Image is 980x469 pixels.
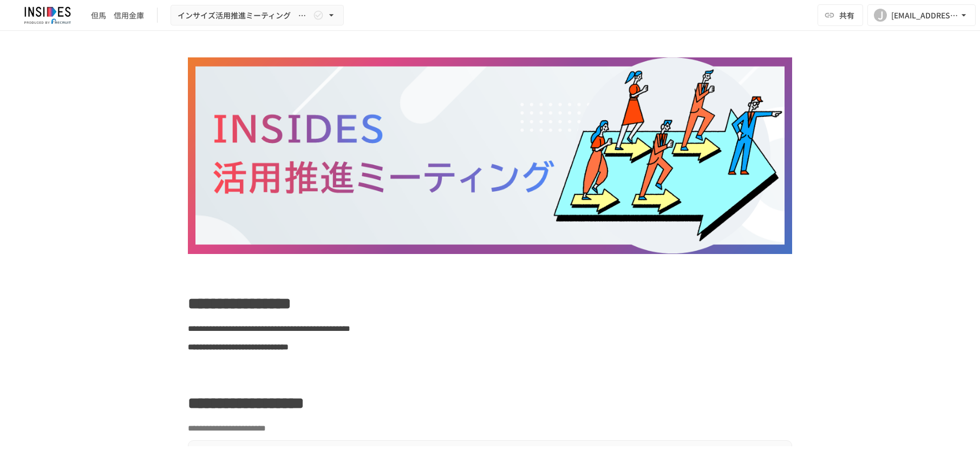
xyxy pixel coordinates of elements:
[874,9,887,22] div: J
[839,9,854,21] span: 共有
[171,5,344,26] button: インサイズ活用推進ミーティング ～3回目～
[867,4,976,26] button: J[EMAIL_ADDRESS][DOMAIN_NAME]
[91,10,144,21] div: 但馬 信用金庫
[818,4,863,26] button: 共有
[188,57,792,254] img: O5DqIo9zSHPn2EzYg8ZhOL68XrMhaihYNmSUcJ1XRkK
[13,6,82,24] img: JmGSPSkPjKwBq77AtHmwC7bJguQHJlCRQfAXtnx4WuV
[891,9,958,22] div: [EMAIL_ADDRESS][DOMAIN_NAME]
[178,9,311,22] span: インサイズ活用推進ミーティング ～3回目～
